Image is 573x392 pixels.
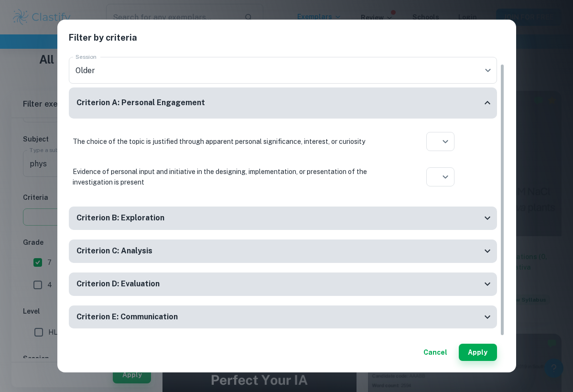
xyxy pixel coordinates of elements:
[69,240,497,263] div: Criterion C: Analysis
[459,344,497,361] button: Apply
[69,207,497,230] div: Criterion B: Exploration
[76,278,160,290] h6: Criterion D: Evaluation
[420,344,451,361] button: Cancel
[73,166,388,187] p: Evidence of personal input and initiative in the designing, implementation, or presentation of th...
[76,311,178,323] h6: Criterion E: Communication
[76,53,97,61] label: Session
[76,245,152,257] h6: Criterion C: Analysis
[69,87,497,119] div: Criterion A: Personal Engagement
[69,57,497,84] div: Older
[69,31,505,52] h2: Filter by criteria
[76,97,205,109] h6: Criterion A: Personal Engagement
[69,272,497,296] div: Criterion D: Evaluation
[69,305,497,329] div: Criterion E: Communication
[76,212,164,224] h6: Criterion B: Exploration
[73,136,388,147] p: The choice of the topic is justified through apparent personal significance, interest, or curiosity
